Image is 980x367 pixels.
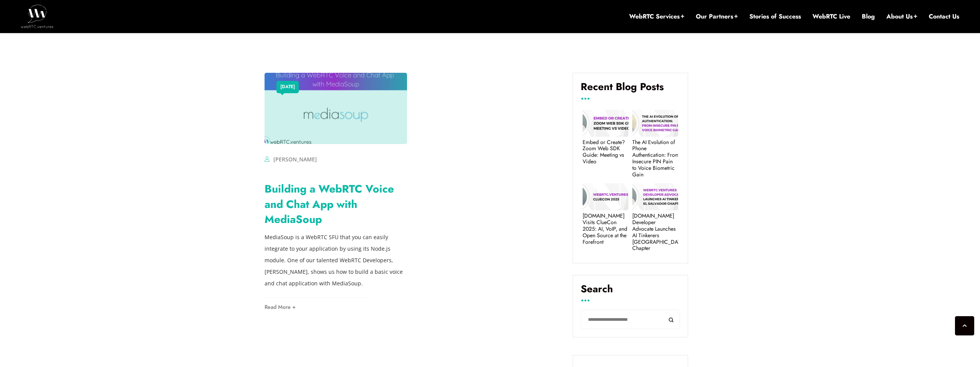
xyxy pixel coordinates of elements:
a: [DOMAIN_NAME] Developer Advocate Launches AI Tinkerers [GEOGRAPHIC_DATA] Chapter [632,213,678,251]
a: [DATE] [280,82,295,92]
a: Contact Us [929,12,959,21]
a: Embed or Create? Zoom Web SDK Guide: Meeting vs Video [583,139,628,165]
a: Blog [862,12,875,21]
a: Our Partners [696,12,738,21]
a: Stories of Success [749,12,801,21]
a: Building a WebRTC Voice and Chat App with MediaSoup [265,181,394,227]
button: Search [663,310,680,329]
a: [PERSON_NAME] [273,156,317,163]
a: [DOMAIN_NAME] Visits ClueCon 2025: AI, VoIP, and Open Source at the Forefront [583,213,628,245]
a: Read More + [265,304,296,310]
h4: Recent Blog Posts [581,81,680,99]
img: WebRTC.ventures [21,5,54,28]
a: WebRTC Live [812,12,850,21]
p: MediaSoup is a WebRTC SFU that you can easily integrate to your application by using its Node.js ... [265,231,407,289]
a: About Us [886,12,917,21]
a: The AI Evolution of Phone Authentication: From Insecure PIN Pain to Voice Biometric Gain [632,139,678,178]
a: WebRTC Services [629,12,684,21]
label: Search [581,283,680,301]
